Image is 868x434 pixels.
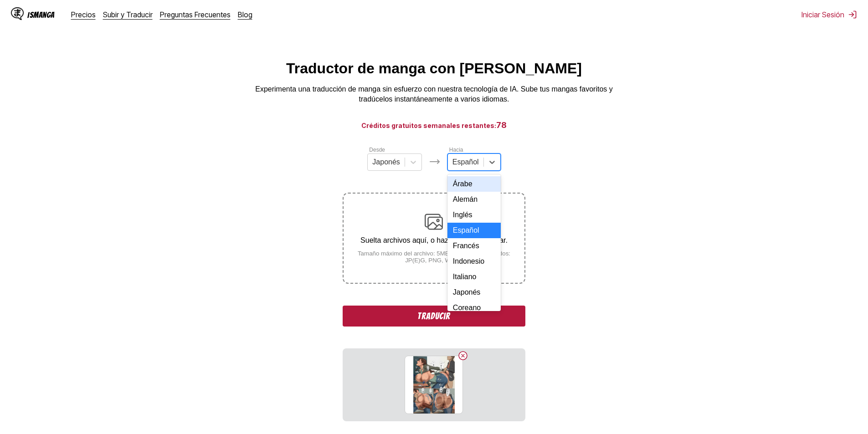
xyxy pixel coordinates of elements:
span: 78 [496,120,507,130]
a: IsManga LogoIsManga [11,7,71,22]
a: Preguntas Frecuentes [160,10,231,19]
label: Desde [369,147,385,153]
img: Sign out [848,10,857,19]
div: Inglés [447,207,501,223]
small: Tamaño máximo del archivo: 5MB • Formatos soportados: JP(E)G, PNG, WEBP [344,250,524,264]
button: Traducir [343,306,525,327]
a: Blog [238,10,252,19]
h1: Traductor de manga con [PERSON_NAME] [286,60,582,77]
div: Indonesio [447,254,501,269]
button: Iniciar Sesión [801,10,857,19]
div: Italiano [447,269,501,285]
h3: Créditos gratuitos semanales restantes: [22,119,846,131]
div: Francés [447,238,501,254]
button: Delete image [457,350,468,361]
div: Japonés [447,285,501,300]
p: Suelta archivos aquí, o haz clic para navegar. [344,236,524,245]
a: Subir y Traducir [103,10,153,19]
div: Español [447,223,501,238]
p: Experimenta una traducción de manga sin esfuerzo con nuestra tecnología de IA. Sube tus mangas fa... [252,84,616,105]
img: IsManga Logo [11,7,24,20]
div: Alemán [447,192,501,207]
div: Árabe [447,176,501,192]
div: IsManga [27,10,55,19]
img: Languages icon [429,156,440,167]
a: Precios [71,10,96,19]
label: Hacia [449,147,463,153]
div: Coreano [447,300,501,316]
